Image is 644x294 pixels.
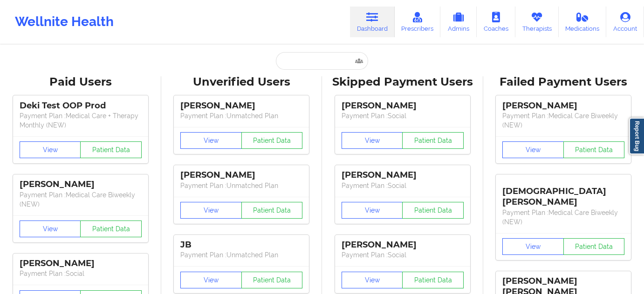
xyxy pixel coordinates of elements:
p: Payment Plan : Unmatched Plan [180,181,302,190]
button: Patient Data [80,220,142,237]
a: Therapists [515,7,559,37]
div: [PERSON_NAME] [342,240,464,250]
div: [PERSON_NAME] [180,170,302,180]
a: Dashboard [350,7,395,37]
p: Payment Plan : Unmatched Plan [180,111,302,120]
div: Unverified Users [168,75,316,89]
div: [PERSON_NAME] [20,179,142,190]
div: Paid Users [7,75,155,89]
button: Patient Data [402,132,464,149]
div: [PERSON_NAME] [342,100,464,111]
button: View [180,272,242,288]
div: [PERSON_NAME] [180,100,302,111]
p: Payment Plan : Unmatched Plan [180,250,302,260]
div: Failed Payment Users [490,75,638,89]
button: Patient Data [241,272,303,288]
button: View [20,220,81,237]
div: [PERSON_NAME] [20,258,142,269]
a: Prescribers [395,7,441,37]
a: Account [606,7,644,37]
button: View [342,202,403,219]
button: View [342,132,403,149]
button: Patient Data [402,202,464,219]
button: View [20,141,81,158]
a: Report Bug [629,118,644,154]
div: JB [180,240,302,250]
a: Admins [440,7,477,37]
p: Payment Plan : Medical Care Biweekly (NEW) [502,111,624,130]
button: View [342,272,403,288]
button: Patient Data [80,141,142,158]
p: Payment Plan : Medical Care Biweekly (NEW) [502,208,624,227]
p: Payment Plan : Social [20,269,142,278]
button: Patient Data [563,141,625,158]
div: Deki Test OOP Prod [20,100,142,111]
a: Medications [559,7,607,37]
button: Patient Data [563,238,625,255]
p: Payment Plan : Medical Care + Therapy Monthly (NEW) [20,111,142,130]
button: Patient Data [241,202,303,219]
p: Payment Plan : Social [342,181,464,190]
button: Patient Data [241,132,303,149]
p: Payment Plan : Social [342,250,464,260]
div: [DEMOGRAPHIC_DATA][PERSON_NAME] [502,179,624,207]
p: Payment Plan : Medical Care Biweekly (NEW) [20,190,142,209]
p: Payment Plan : Social [342,111,464,120]
div: [PERSON_NAME] [502,100,624,111]
button: View [502,141,564,158]
div: [PERSON_NAME] [342,170,464,180]
a: Coaches [477,7,515,37]
button: View [502,238,564,255]
div: Skipped Payment Users [329,75,477,89]
button: View [180,132,242,149]
button: View [180,202,242,219]
button: Patient Data [402,272,464,288]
